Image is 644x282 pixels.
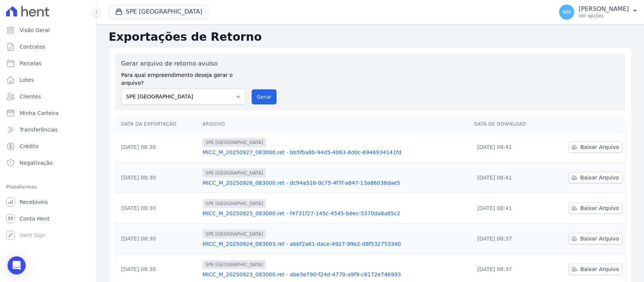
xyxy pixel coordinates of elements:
[20,26,50,34] span: Visão Geral
[115,162,200,193] td: [DATE] 08:30
[203,240,468,248] a: MICC_M_20250924_083003.ret - abbf2a61-dace-4927-99e2-d8f532753340
[3,39,93,54] a: Contratos
[579,5,629,13] p: [PERSON_NAME]
[20,43,45,51] span: Contratos
[121,68,246,87] label: Para qual empreendimento deseja gerar o arquivo?
[203,149,468,156] a: MICC_M_20250927_083000.ret - bb5fba8b-94d5-4063-8d0c-6946934141fd
[200,116,471,132] th: Arquivo
[569,141,622,153] a: Baixar Arquivo
[20,126,58,133] span: Transferências
[3,23,93,38] a: Visão Geral
[20,198,48,206] span: Recebíveis
[471,224,547,254] td: [DATE] 08:37
[20,215,49,222] span: Conta Hent
[203,230,266,239] span: SPE [GEOGRAPHIC_DATA]
[115,116,200,132] th: Data da Exportação
[3,211,93,226] a: Conta Hent
[8,256,26,274] div: Open Intercom Messenger
[569,202,622,214] a: Baixar Arquivo
[471,132,547,162] td: [DATE] 08:41
[579,13,629,19] p: Ver opções
[203,210,468,217] a: MICC_M_20250925_083000.ret - f4731f27-145c-4545-b6ec-5370da8a85c2
[20,159,53,167] span: Negativação
[115,224,200,254] td: [DATE] 08:30
[252,89,277,104] button: Gerar
[109,5,209,19] button: SPE [GEOGRAPHIC_DATA]
[569,264,622,275] a: Baixar Arquivo
[3,139,93,154] a: Crédito
[471,162,547,193] td: [DATE] 08:41
[20,76,34,84] span: Lotes
[3,89,93,104] a: Clientes
[20,93,41,100] span: Clientes
[3,106,93,121] a: Minha Carteira
[3,72,93,87] a: Lotes
[20,60,41,67] span: Parcelas
[6,182,90,192] div: Plataformas
[471,116,547,132] th: Data de Download
[3,56,93,71] a: Parcelas
[203,179,468,187] a: MICC_M_20250926_083000.ret - dc94a516-0c75-4f7f-a847-13a86038dae5
[20,109,58,117] span: Minha Carteira
[121,59,246,68] label: Gerar arquivo de retorno avulso
[563,9,571,15] span: NM
[20,143,39,150] span: Crédito
[580,143,619,151] span: Baixar Arquivo
[115,132,200,162] td: [DATE] 08:30
[3,195,93,210] a: Recebíveis
[569,172,622,183] a: Baixar Arquivo
[203,169,266,178] span: SPE [GEOGRAPHIC_DATA]
[553,2,644,23] button: NM [PERSON_NAME] Ver opções
[115,193,200,224] td: [DATE] 08:30
[471,193,547,224] td: [DATE] 08:41
[580,265,619,273] span: Baixar Arquivo
[203,260,266,269] span: SPE [GEOGRAPHIC_DATA]
[580,174,619,181] span: Baixar Arquivo
[580,235,619,242] span: Baixar Arquivo
[203,199,266,208] span: SPE [GEOGRAPHIC_DATA]
[569,233,622,244] a: Baixar Arquivo
[3,122,93,137] a: Transferências
[109,30,632,44] h2: Exportações de Retorno
[203,271,468,278] a: MICC_M_20250923_083000.ret - abe3e790-f24d-4770-a9f9-c8172e746993
[580,204,619,212] span: Baixar Arquivo
[203,138,266,147] span: SPE [GEOGRAPHIC_DATA]
[3,155,93,170] a: Negativação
